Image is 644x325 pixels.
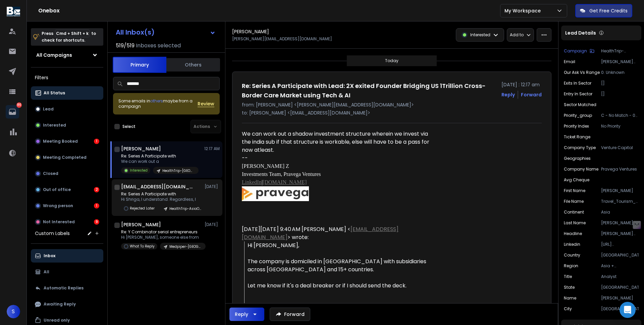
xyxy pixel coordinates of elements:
p: Medpiper-[GEOGRAPHIC_DATA],[GEOGRAPHIC_DATA] [169,244,202,249]
p: [PERSON_NAME] serves as an Analyst at Pravega Ventures. He is an alumnus of [GEOGRAPHIC_DATA] whe... [601,231,639,236]
p: Lead [43,106,54,112]
p: 12:17 AM [204,146,220,151]
p: Analyst [601,274,639,279]
p: title [564,274,572,279]
img: logo [7,7,20,16]
button: S [7,305,20,318]
p: C - No Match - 0 Mail [601,113,639,118]
p: company type [564,145,596,150]
p: My Workspace [504,7,543,14]
p: Campaign [564,48,587,54]
p: ticket range [564,134,590,140]
h1: All Inbox(s) [116,29,155,36]
button: Not Interested9 [31,215,103,229]
p: to: [PERSON_NAME] <[EMAIL_ADDRESS][DOMAIN_NAME]> [242,109,542,116]
button: Interested [31,119,103,132]
p: from: [PERSON_NAME] <[PERSON_NAME][EMAIL_ADDRESS][DOMAIN_NAME]> [242,101,542,108]
p: We can work out a [121,159,199,164]
p: All Status [44,90,65,96]
p: sector matched [564,102,596,107]
p: Linkedin [564,242,580,247]
p: Rejected Later [130,206,155,211]
h3: Filters [31,73,103,82]
div: -- [242,154,438,209]
button: Meeting Completed [31,151,103,164]
p: Not Interested [43,219,75,225]
p: city [564,306,572,312]
button: All Inbox(s) [110,26,221,39]
h1: [EMAIL_ADDRESS][DOMAIN_NAME] [121,183,195,190]
p: Inbox [44,253,55,259]
p: entry in sector [564,91,592,97]
h1: [PERSON_NAME] [121,145,161,152]
a: [EMAIL_ADDRESS][DOMAIN_NAME] [242,225,398,241]
p: region [564,263,578,269]
p: First Name [564,188,585,193]
div: 1 [94,203,99,208]
p: Re: Y Combinator serial entrepreneurs [121,229,202,235]
img: AIorK4xfbUdl5XAX0Dqo3sy99Z-TIsmwuD82iMNt0s6kVB6QJfsy6SK9UHyKXyrE3dq2iKEyHDjrDlk [242,186,309,201]
p: Awaiting Reply [44,301,76,307]
p: Press to check for shortcuts. [42,30,96,44]
p: Interested [470,32,490,38]
button: Lead [31,102,103,116]
p: Hi Shriga, I understand. Regardless, I [121,197,202,202]
p: [PERSON_NAME][EMAIL_ADDRESS][DOMAIN_NAME] [232,36,332,42]
button: Get Free Credits [575,4,632,17]
p: name [564,295,576,301]
h3: Custom Labels [35,230,70,237]
h1: Re: Series A Participate with Lead: 2X exited Founder Bridging US 1Trillion Cross-Border Care Mar... [242,81,497,100]
p: priority_group [564,113,592,118]
p: avg cheque [564,177,589,183]
p: Lead Details [565,30,596,36]
button: Reply [229,308,264,321]
p: state [564,285,575,290]
p: Meeting Completed [43,155,87,160]
button: Review [198,100,214,107]
p: Pravega Ventures [601,167,639,172]
p: Email [564,59,575,64]
p: Company Name [564,167,598,172]
button: All Status [31,86,103,100]
button: Primary [113,57,166,73]
p: [DATE] [205,184,220,189]
span: others [150,98,163,104]
p: Interested [43,123,66,128]
p: Interested [130,168,148,173]
h1: All Campaigns [36,52,72,58]
p: HealthTrip-AsiaOceania 3 [169,206,202,211]
p: No Priority [601,124,639,129]
p: Get Free Credits [589,7,628,14]
p: Last Name [564,220,586,226]
div: Reply [235,311,248,318]
p: [GEOGRAPHIC_DATA] [601,306,639,312]
p: Out of office [43,187,71,192]
font: Investments Team, Pravega Ventures [242,171,321,177]
p: 86 [16,102,22,108]
p: [] [601,91,639,97]
h3: Inboxes selected [136,42,181,50]
span: Cmd + Shift + k [55,30,90,37]
h1: [PERSON_NAME] [121,221,161,228]
font: [PERSON_NAME] Z [242,163,289,169]
div: Hi [PERSON_NAME], The company is domiciled in [GEOGRAPHIC_DATA] with subsidiaries across [GEOGRAP... [248,241,438,306]
p: Asia + [GEOGRAPHIC_DATA] [601,263,639,269]
p: Unread only [44,318,70,323]
p: Travel_Tourism_Sector_5-20M_Investors_50465_15-05-2025.csv [601,199,639,204]
div: Some emails in maybe from a campaign [118,98,198,109]
button: Out of office2 [31,183,103,196]
a: [DOMAIN_NAME] [263,179,307,185]
p: our ask vs range [564,70,600,75]
p: [PERSON_NAME][EMAIL_ADDRESS][DOMAIN_NAME] [601,59,639,64]
button: Reply [501,91,515,98]
p: [PERSON_NAME] [601,295,639,301]
p: geographies [564,156,591,161]
a: 86 [6,105,19,119]
p: 0. Unknown [601,70,639,75]
div: 2 [94,187,99,192]
h1: Onebox [38,7,500,15]
button: Awaiting Reply [31,297,103,311]
button: Campaign [564,48,594,54]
